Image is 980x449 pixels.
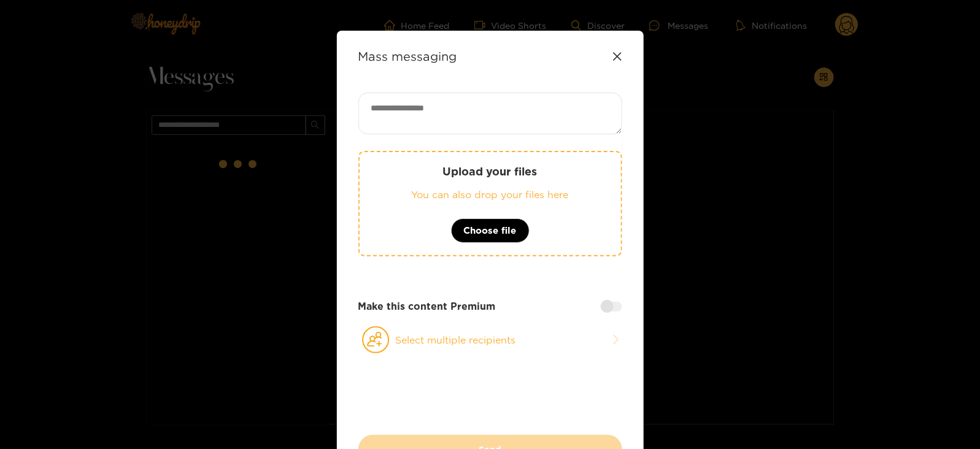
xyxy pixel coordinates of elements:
span: Choose file [464,223,517,238]
strong: Make this content Premium [358,299,496,313]
strong: Mass messaging [358,49,457,63]
p: You can also drop your files here [384,188,596,202]
p: Upload your files [384,164,596,178]
button: Choose file [451,218,530,243]
button: Select multiple recipients [358,326,622,354]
